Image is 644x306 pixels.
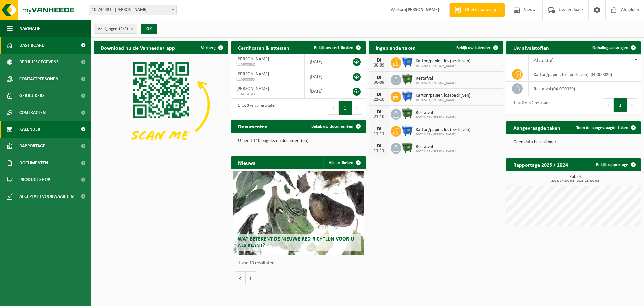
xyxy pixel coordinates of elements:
[372,92,386,97] div: DI
[94,24,137,34] button: Vestigingen(2/2)
[89,5,176,15] span: 10-742431 - COLPAERT MARIO - AALTER
[314,46,353,50] span: Bekijk uw certificaten
[309,41,365,54] a: Bekijk uw certificaten
[238,261,362,266] p: 1 van 10 resultaten
[401,142,413,154] img: WB-1100-HPE-GN-01
[233,171,364,255] a: Wat betekent de nieuwe RED-richtlijn voor u als klant?
[306,120,365,133] a: Bekijk uw documenten
[19,20,40,37] span: Navigatie
[19,87,45,104] span: Gebruikers
[372,126,386,132] div: DI
[19,71,58,87] span: Contactpersonen
[401,108,413,119] img: WB-1100-HPE-GN-01
[529,67,641,82] td: karton/papier, los (bedrijven) (04-000026)
[506,158,575,171] h2: Rapportage 2025 / 2024
[416,150,456,154] span: 10-742433 - [PERSON_NAME]
[416,76,456,81] span: Restafval
[372,97,386,102] div: 21-10
[235,100,276,115] div: 1 tot 3 van 3 resultaten
[19,54,59,71] span: Bedrijfsgegevens
[416,93,470,98] span: Karton/papier, los (bedrijven)
[238,236,354,248] span: Wat betekent de nieuwe RED-richtlijn voor u als klant?
[401,56,413,68] img: WB-1100-HPE-BE-01
[305,69,342,84] td: [DATE]
[401,125,413,136] img: WB-1100-HPE-BE-01
[510,175,641,183] h3: Kubiek
[416,98,470,102] span: 10-742433 - [PERSON_NAME]
[416,133,470,137] span: 10-742433 - [PERSON_NAME]
[19,171,50,188] span: Product Shop
[236,86,269,91] span: [PERSON_NAME]
[246,271,256,285] button: Volgende
[236,92,299,97] span: VLA614143
[19,37,45,54] span: Dashboard
[201,46,216,50] span: Verberg
[416,116,456,120] span: 10-742433 - [PERSON_NAME]
[19,104,46,121] span: Contracten
[372,58,386,63] div: DI
[94,41,183,54] h2: Download nu de Vanheede+ app!
[451,41,502,54] a: Bekijk uw kalender
[236,77,299,82] span: VLA900095
[141,24,157,34] button: OK
[369,41,422,54] h2: Ingeplande taken
[238,139,359,143] p: U heeft 110 ongelezen document(en).
[305,54,342,69] td: [DATE]
[328,101,339,115] button: Previous
[311,124,353,129] span: Bekijk uw documenten
[406,7,439,12] strong: [PERSON_NAME]
[235,271,246,285] button: Vorige
[352,101,362,115] button: Next
[591,158,640,171] a: Bekijk rapportage
[89,5,177,15] span: 10-742431 - COLPAERT MARIO - AALTER
[456,46,491,50] span: Bekijk uw kalender
[416,64,470,68] span: 10-742433 - [PERSON_NAME]
[416,144,456,150] span: Restafval
[603,98,614,112] button: Previous
[196,41,227,54] button: Verberg
[571,121,640,134] a: Toon de aangevraagde taken
[449,3,505,17] a: Offerte aanvragen
[416,81,456,85] span: 10-742433 - [PERSON_NAME]
[401,91,413,102] img: WB-1100-HPE-BE-01
[372,109,386,115] div: DI
[416,127,470,133] span: Karton/papier, los (bedrijven)
[231,156,262,169] h2: Nieuws
[576,126,628,130] span: Toon de aangevraagde taken
[372,80,386,85] div: 30-09
[236,72,269,77] span: [PERSON_NAME]
[19,121,40,138] span: Kalender
[372,149,386,154] div: 11-11
[506,121,567,134] h2: Aangevraagde taken
[510,179,641,183] span: 2024: 27,500 m3 - 2025: 15,400 m3
[416,110,456,116] span: Restafval
[416,59,470,64] span: Karton/papier, los (bedrijven)
[119,27,128,31] count: (2/2)
[506,41,556,54] h2: Uw afvalstoffen
[98,24,128,34] span: Vestigingen
[592,46,628,50] span: Ophaling aanvragen
[534,58,553,63] span: Afvalstof
[19,138,45,155] span: Rapportage
[372,115,386,119] div: 21-10
[529,82,641,96] td: restafval (04-000029)
[323,156,365,169] a: Alle artikelen
[401,74,413,85] img: WB-1100-HPE-GN-01
[231,120,274,133] h2: Documenten
[94,54,228,155] img: Download de VHEPlus App
[19,155,48,171] span: Documenten
[587,41,640,54] a: Ophaling aanvragen
[627,98,637,112] button: Next
[372,143,386,149] div: DI
[513,140,634,145] p: Geen data beschikbaar.
[614,98,627,112] button: 1
[19,188,74,205] span: Acceptatievoorwaarden
[231,41,296,54] h2: Certificaten & attesten
[236,57,269,62] span: [PERSON_NAME]
[305,84,342,99] td: [DATE]
[510,98,551,113] div: 1 tot 2 van 2 resultaten
[463,7,501,13] span: Offerte aanvragen
[236,62,299,68] span: VLA900862
[372,132,386,136] div: 11-11
[372,75,386,80] div: DI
